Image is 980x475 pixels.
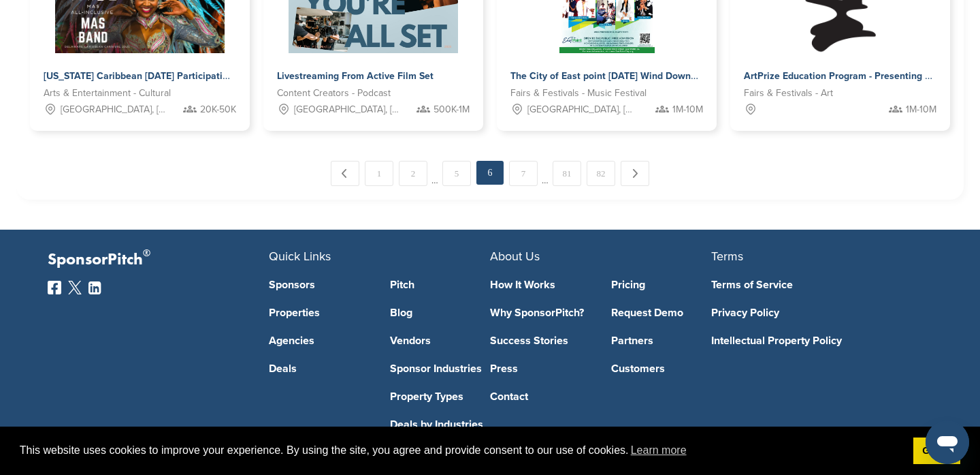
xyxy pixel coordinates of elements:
span: Content Creators - Podcast [277,86,391,101]
a: Next → [621,161,649,186]
span: 500K-1M [434,102,470,117]
a: Pitch [390,279,491,290]
span: [GEOGRAPHIC_DATA], [GEOGRAPHIC_DATA] [527,102,636,117]
a: Sponsors [269,279,370,290]
a: Partners [611,335,712,346]
span: Arts & Entertainment - Cultural [44,86,171,101]
a: 7 [509,161,538,186]
img: Facebook [48,281,61,294]
a: learn more about cookies [629,440,689,461]
a: ← Previous [331,161,359,186]
a: Success Stories [490,335,591,346]
span: [GEOGRAPHIC_DATA], [GEOGRAPHIC_DATA] [61,102,169,117]
span: Livestreaming From Active Film Set [277,70,434,82]
a: Privacy Policy [711,307,912,318]
span: Quick Links [269,249,331,264]
span: Fairs & Festivals - Music Festival [510,86,647,101]
a: 81 [553,161,581,186]
a: Request Demo [611,307,712,318]
a: Terms of Service [711,279,912,290]
a: Contact [490,391,591,402]
a: Blog [390,307,491,318]
a: 2 [399,161,427,186]
a: Property Types [390,391,491,402]
a: Pricing [611,279,712,290]
a: How It Works [490,279,591,290]
img: Twitter [68,281,82,294]
span: Fairs & Festivals - Art [744,86,833,101]
a: Sponsor Industries [390,363,491,374]
a: Customers [611,363,712,374]
a: Intellectual Property Policy [711,335,912,346]
a: 82 [587,161,615,186]
p: SponsorPitch [48,250,269,270]
span: About Us [490,249,540,264]
a: dismiss cookie message [913,438,960,465]
a: Deals [269,363,370,374]
span: The City of East point [DATE] Wind Down in the Point [510,70,745,82]
span: … [542,161,549,185]
span: [US_STATE] Caribbean [DATE] Participation [44,70,233,82]
a: 5 [442,161,471,186]
span: Terms [711,249,743,264]
span: … [431,161,438,185]
a: Vendors [390,335,491,346]
span: This website uses cookies to improve your experience. By using the site, you agree and provide co... [20,440,902,461]
a: Why SponsorPitch? [490,307,591,318]
span: [GEOGRAPHIC_DATA], [GEOGRAPHIC_DATA] [294,102,402,117]
span: ® [143,245,150,262]
iframe: Button to launch messaging window [926,420,969,464]
a: Properties [269,307,370,318]
em: 6 [476,161,504,185]
span: 1M-10M [906,102,936,117]
span: ArtPrize Education Program - Presenting Sponsorship [744,70,979,82]
a: Press [490,363,591,374]
span: 20K-50K [200,102,236,117]
a: 1 [365,161,393,186]
a: Agencies [269,335,370,346]
span: 1M-10M [672,102,703,117]
a: Deals by Industries [390,419,491,430]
